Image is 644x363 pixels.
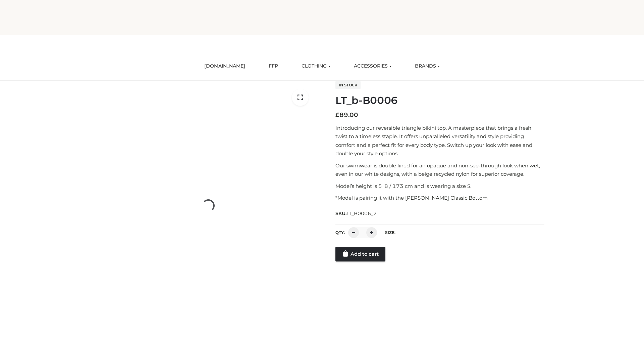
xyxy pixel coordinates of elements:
bdi: 89.00 [335,111,358,119]
a: BRANDS [410,59,445,74]
span: In stock [335,81,361,89]
a: CLOTHING [297,59,335,74]
a: Add to cart [335,247,385,261]
p: Introducing our reversible triangle bikini top. A masterpiece that brings a fresh twist to a time... [335,124,544,158]
a: ACCESSORIES [349,59,396,74]
a: [DOMAIN_NAME] [199,59,250,74]
span: LT_B0006_2 [346,210,377,216]
a: FFP [264,59,283,74]
p: *Model is pairing it with the [PERSON_NAME] Classic Bottom [335,194,544,202]
h1: LT_b-B0006 [335,94,544,107]
p: Our swimwear is double lined for an opaque and non-see-through look when wet, even in our white d... [335,161,544,178]
span: SKU: [335,209,377,217]
span: £ [335,111,339,119]
label: Size: [385,230,395,235]
label: QTY: [335,230,345,235]
p: Model’s height is 5 ‘8 / 173 cm and is wearing a size S. [335,182,544,191]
